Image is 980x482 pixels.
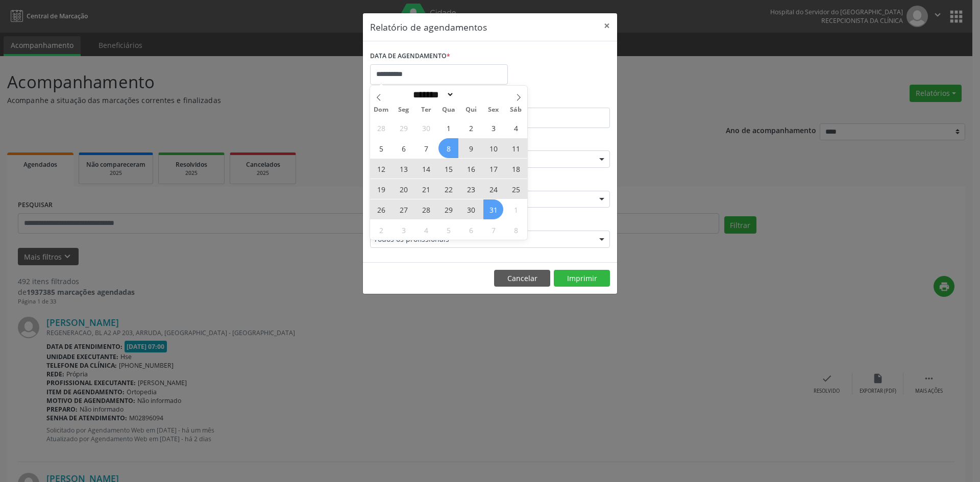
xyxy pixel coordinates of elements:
[597,13,617,38] button: Close
[506,138,526,158] span: Outubro 11, 2025
[371,138,391,158] span: Outubro 5, 2025
[438,199,458,219] span: Outubro 29, 2025
[554,270,610,287] button: Imprimir
[415,107,437,113] span: Ter
[438,159,458,179] span: Outubro 15, 2025
[461,199,481,219] span: Outubro 30, 2025
[393,107,415,113] span: Seg
[482,107,505,113] span: Sex
[416,138,436,158] span: Outubro 7, 2025
[416,118,436,138] span: Setembro 30, 2025
[371,159,391,179] span: Outubro 12, 2025
[371,199,391,219] span: Outubro 26, 2025
[506,118,526,138] span: Outubro 4, 2025
[416,159,436,179] span: Outubro 14, 2025
[493,92,610,108] label: ATÉ
[483,220,503,240] span: Novembro 7, 2025
[483,118,503,138] span: Outubro 3, 2025
[461,118,481,138] span: Outubro 2, 2025
[483,179,503,199] span: Outubro 24, 2025
[394,138,413,158] span: Outubro 6, 2025
[370,20,487,34] h5: Relatório de agendamentos
[394,199,413,219] span: Outubro 27, 2025
[394,220,413,240] span: Novembro 3, 2025
[461,138,481,158] span: Outubro 9, 2025
[438,138,458,158] span: Outubro 8, 2025
[461,179,481,199] span: Outubro 23, 2025
[506,220,526,240] span: Novembro 8, 2025
[394,159,413,179] span: Outubro 13, 2025
[371,220,391,240] span: Novembro 2, 2025
[371,179,391,199] span: Outubro 19, 2025
[483,159,503,179] span: Outubro 17, 2025
[461,220,481,240] span: Novembro 6, 2025
[454,89,488,100] input: Year
[370,107,393,113] span: Dom
[416,199,436,219] span: Outubro 28, 2025
[505,107,527,113] span: Sáb
[416,220,436,240] span: Novembro 4, 2025
[370,48,450,64] label: DATA DE AGENDAMENTO
[394,179,413,199] span: Outubro 20, 2025
[416,179,436,199] span: Outubro 21, 2025
[409,89,454,100] select: Month
[371,118,391,138] span: Setembro 28, 2025
[506,199,526,219] span: Novembro 1, 2025
[506,179,526,199] span: Outubro 25, 2025
[506,159,526,179] span: Outubro 18, 2025
[394,118,413,138] span: Setembro 29, 2025
[437,107,460,113] span: Qua
[438,118,458,138] span: Outubro 1, 2025
[483,199,503,219] span: Outubro 31, 2025
[438,220,458,240] span: Novembro 5, 2025
[438,179,458,199] span: Outubro 22, 2025
[460,107,482,113] span: Qui
[494,270,550,287] button: Cancelar
[483,138,503,158] span: Outubro 10, 2025
[461,159,481,179] span: Outubro 16, 2025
